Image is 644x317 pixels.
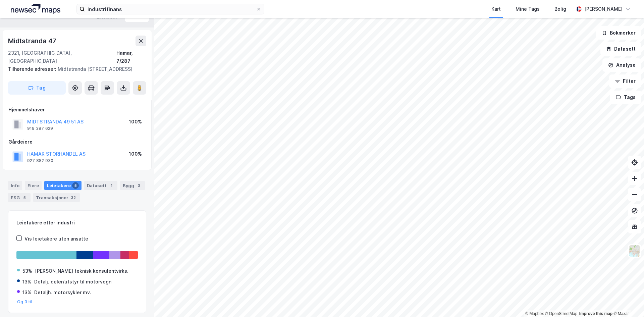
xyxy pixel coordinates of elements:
[22,288,32,297] div: 13%
[596,26,641,40] button: Bokmerker
[610,285,644,317] iframe: Chat Widget
[8,66,58,72] span: Tilhørende adresser:
[17,299,33,305] button: Og 3 til
[11,4,60,14] img: logo.a4113a55bc3d86da70a041830d287a7e.svg
[129,150,142,158] div: 100%
[602,58,641,72] button: Analyse
[129,118,142,126] div: 100%
[609,74,641,88] button: Filter
[21,194,28,201] div: 5
[34,278,111,286] div: Detalj. deler/utstyr til motorvogn
[44,181,82,190] div: Leietakere
[25,181,42,190] div: Eiere
[16,219,138,227] div: Leietakere etter industri
[579,311,612,316] a: Improve this map
[610,285,644,317] div: Kontrollprogram for chat
[34,288,91,297] div: Detaljh. motorsykler mv.
[35,267,128,275] div: [PERSON_NAME] teknisk konsulentvirks.
[8,138,146,146] div: Gårdeiere
[8,106,146,114] div: Hjemmelshaver
[27,126,53,131] div: 919 387 629
[584,5,623,13] div: [PERSON_NAME]
[525,311,544,316] a: Mapbox
[120,181,145,190] div: Bygg
[22,267,32,275] div: 53%
[24,235,88,243] div: Vis leietakere uten ansatte
[33,193,80,202] div: Transaksjoner
[628,245,641,257] img: Z
[108,182,115,189] div: 1
[545,311,578,316] a: OpenStreetMap
[116,49,146,65] div: Hamar, 7/287
[554,5,566,13] div: Bolig
[85,4,256,14] input: Søk på adresse, matrikkel, gårdeiere, leietakere eller personer
[610,91,641,104] button: Tags
[27,158,53,163] div: 927 882 930
[136,182,142,189] div: 3
[8,49,116,65] div: 2321, [GEOGRAPHIC_DATA], [GEOGRAPHIC_DATA]
[8,36,58,46] div: Midtstranda 47
[72,182,79,189] div: 5
[8,65,141,73] div: Midtstranda [STREET_ADDRESS]
[8,81,66,95] button: Tag
[8,193,31,202] div: ESG
[8,181,22,190] div: Info
[491,5,501,13] div: Kart
[516,5,540,13] div: Mine Tags
[84,181,117,190] div: Datasett
[22,278,32,286] div: 13%
[600,42,641,56] button: Datasett
[70,194,77,201] div: 32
